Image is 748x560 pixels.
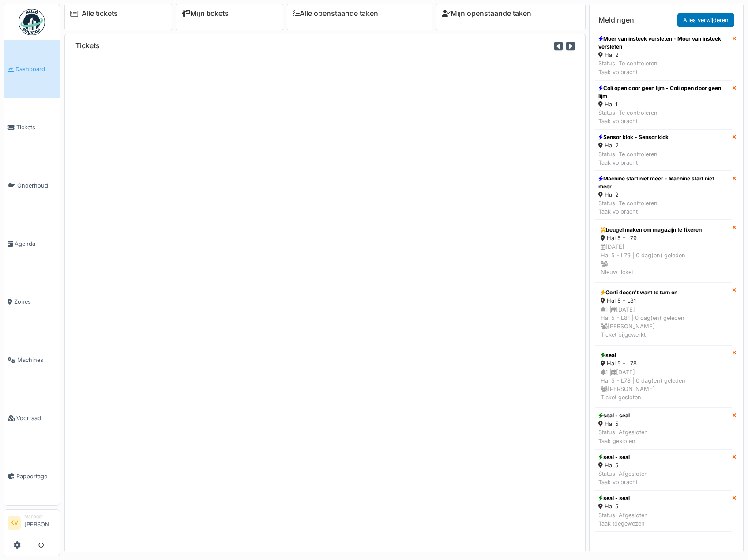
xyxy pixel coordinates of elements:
div: Hal 5 [598,502,648,511]
a: Alle tickets [82,9,118,18]
div: Status: Afgesloten Taak toegewezen [598,511,648,528]
a: seal - seal Hal 5 Status: AfgeslotenTaak volbracht [595,449,732,491]
a: Zones [4,273,60,331]
a: Tickets [4,98,60,157]
a: seal - seal Hal 5 Status: AfgeslotenTaak toegewezen [595,490,732,532]
span: Tickets [16,123,56,132]
li: KV [8,516,21,530]
div: Corti doesn't want to turn on [601,289,726,297]
span: Rapportage [16,472,56,481]
div: Coli open door geen lijm - Coli open door geen lijm [598,84,729,100]
div: seal - seal [598,494,648,502]
div: Hal 5 - L81 [601,297,726,305]
h6: Tickets [75,41,100,50]
a: Alle openstaande taken [293,9,378,18]
div: Status: Afgesloten Taak volbracht [598,470,648,486]
div: seal [601,351,726,359]
div: Hal 5 [598,420,648,428]
div: Manager [24,513,56,520]
div: 1 | [DATE] Hal 5 - L78 | 0 dag(en) geleden [PERSON_NAME] Ticket gesloten [601,368,726,402]
a: Mijn tickets [181,9,229,18]
a: beugel maken om magazijn te fixeren Hal 5 - L79 [DATE]Hal 5 - L79 | 0 dag(en) geleden Nieuw ticket [595,220,732,282]
a: Agenda [4,214,60,273]
div: Hal 2 [598,51,729,59]
div: 1 | [DATE] Hal 5 - L81 | 0 dag(en) geleden [PERSON_NAME] Ticket bijgewerkt [601,305,726,339]
a: Sensor klok - Sensor klok Hal 2 Status: Te controlerenTaak volbracht [595,129,732,171]
div: Status: Te controleren Taak volbracht [598,109,729,125]
a: Machine start niet meer - Machine start niet meer Hal 2 Status: Te controlerenTaak volbracht [595,171,732,220]
div: Hal 5 - L79 [601,234,726,242]
span: Onderhoud [17,181,56,190]
div: Sensor klok - Sensor klok [598,133,669,141]
span: Zones [14,297,56,306]
a: Onderhoud [4,157,60,215]
div: Moer van insteek versleten - Moer van insteek versleten [598,35,729,51]
a: Rapportage [4,447,60,505]
h6: Meldingen [598,16,634,24]
a: Coli open door geen lijm - Coli open door geen lijm Hal 1 Status: Te controlerenTaak volbracht [595,80,732,130]
div: seal - seal [598,412,648,420]
a: Alles verwijderen [677,13,734,27]
span: Dashboard [15,65,56,73]
a: Corti doesn't want to turn on Hal 5 - L81 1 |[DATE]Hal 5 - L81 | 0 dag(en) geleden [PERSON_NAME]T... [595,282,732,345]
div: Hal 2 [598,141,669,150]
div: Status: Te controleren Taak volbracht [598,59,729,76]
a: Moer van insteek versleten - Moer van insteek versleten Hal 2 Status: Te controlerenTaak volbracht [595,31,732,80]
div: Hal 2 [598,191,729,199]
a: Voorraad [4,389,60,447]
div: [DATE] Hal 5 - L79 | 0 dag(en) geleden Nieuw ticket [601,243,726,277]
span: Machines [17,356,56,364]
a: Machines [4,331,60,389]
div: Hal 1 [598,100,729,109]
div: Status: Te controleren Taak volbracht [598,199,729,216]
a: KV Manager[PERSON_NAME] [8,513,56,534]
img: Badge_color-CXgf-gQk.svg [19,9,45,35]
span: Voorraad [16,414,56,422]
div: Machine start niet meer - Machine start niet meer [598,175,729,191]
div: seal - seal [598,453,648,461]
a: seal - seal Hal 5 Status: AfgeslotenTaak gesloten [595,408,732,449]
a: Mijn openstaande taken [442,9,531,18]
div: Hal 5 [598,461,648,470]
div: beugel maken om magazijn te fixeren [601,226,726,234]
a: Dashboard [4,40,60,98]
div: Hal 5 - L78 [601,359,726,368]
a: seal Hal 5 - L78 1 |[DATE]Hal 5 - L78 | 0 dag(en) geleden [PERSON_NAME]Ticket gesloten [595,345,732,408]
span: Agenda [15,240,56,248]
li: [PERSON_NAME] [24,513,56,532]
div: Status: Afgesloten Taak gesloten [598,428,648,445]
div: Status: Te controleren Taak volbracht [598,150,669,167]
